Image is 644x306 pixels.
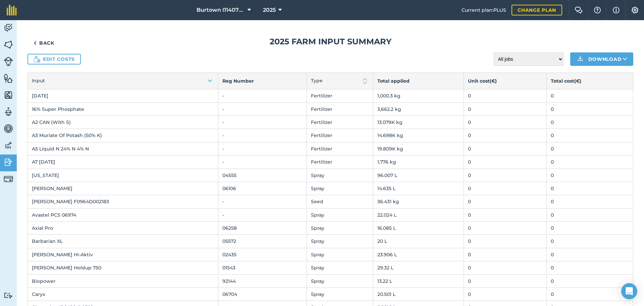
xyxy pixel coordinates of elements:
[361,77,369,85] img: Two arrows, one pointing up and one pointing down to show sort is not active on this column
[464,102,546,116] td: 0
[218,129,307,142] td: -
[512,5,562,15] a: Change plan
[4,157,13,167] img: svg+xml;base64,PD94bWwgdmVyc2lvbj0iMS4wIiBlbmNvZGluZz0idXRmLTgiPz4KPCEtLSBHZW5lcmF0b3I6IEFkb2JlIE...
[307,248,373,261] td: Spray
[373,116,464,129] td: 13.079K kg
[28,182,218,195] td: [PERSON_NAME]
[307,261,373,274] td: Spray
[4,107,13,117] img: svg+xml;base64,PD94bWwgdmVyc2lvbj0iMS4wIiBlbmNvZGluZz0idXRmLTgiPz4KPCEtLSBHZW5lcmF0b3I6IEFkb2JlIE...
[575,7,583,13] img: Two speech bubbles overlapping with the left bubble in the forefront
[218,288,307,301] td: 06704
[546,156,633,169] td: 0
[218,235,307,248] td: 05572
[546,222,633,235] td: 0
[546,261,633,274] td: 0
[28,102,218,116] td: 16% Super Phosphate
[373,208,464,221] td: 22.024 L
[28,36,633,47] h1: 2025 Farm input summary
[28,169,218,182] td: [US_STATE]
[4,124,13,134] img: svg+xml;base64,PD94bWwgdmVyc2lvbj0iMS4wIiBlbmNvZGluZz0idXRmLTgiPz4KPCEtLSBHZW5lcmF0b3I6IEFkb2JlIE...
[307,235,373,248] td: Spray
[576,55,584,63] img: Download icon
[28,261,218,274] td: [PERSON_NAME] Holdup 750
[546,208,633,221] td: 0
[218,182,307,195] td: 06106
[464,288,546,301] td: 0
[28,156,218,169] td: A7 [DATE]
[307,116,373,129] td: Fertilizer
[464,195,546,208] td: 0
[464,222,546,235] td: 0
[4,40,13,50] img: svg+xml;base64,PHN2ZyB4bWxucz0iaHR0cDovL3d3dy53My5vcmcvMjAwMC9zdmciIHdpZHRoPSI1NiIgaGVpZ2h0PSI2MC...
[307,89,373,102] td: Fertilizer
[464,89,546,102] td: 0
[464,142,546,155] td: 0
[373,288,464,301] td: 20.501 L
[546,248,633,261] td: 0
[218,102,307,116] td: -
[307,142,373,155] td: Fertilizer
[373,73,464,89] th: Total applied
[4,57,13,66] img: svg+xml;base64,PD94bWwgdmVyc2lvbj0iMS4wIiBlbmNvZGluZz0idXRmLTgiPz4KPCEtLSBHZW5lcmF0b3I6IEFkb2JlIE...
[34,39,37,47] img: svg+xml;base64,PHN2ZyB4bWxucz0iaHR0cDovL3d3dy53My5vcmcvMjAwMC9zdmciIHdpZHRoPSI5IiBoZWlnaHQ9IjI0Ii...
[307,73,373,89] button: Type
[464,73,546,89] th: Unit cost ( € )
[373,102,464,116] td: 3,662.2 kg
[218,89,307,102] td: -
[373,261,464,274] td: 29.32 L
[464,248,546,261] td: 0
[464,274,546,288] td: 0
[546,182,633,195] td: 0
[546,169,633,182] td: 0
[28,235,218,248] td: Barbarian XL
[307,274,373,288] td: Spray
[7,5,17,15] img: fieldmargin Logo
[373,235,464,248] td: 20 L
[307,288,373,301] td: Spray
[546,89,633,102] td: 0
[546,129,633,142] td: 0
[546,288,633,301] td: 0
[28,89,218,102] td: [DATE]
[28,274,218,288] td: Biopower
[218,222,307,235] td: 06258
[373,195,464,208] td: 36.431 kg
[4,90,13,100] img: svg+xml;base64,PHN2ZyB4bWxucz0iaHR0cDovL3d3dy53My5vcmcvMjAwMC9zdmciIHdpZHRoPSI1NiIgaGVpZ2h0PSI2MC...
[28,129,218,142] td: A3 Muriate Of Potash (50% K)
[464,261,546,274] td: 0
[307,182,373,195] td: Spray
[4,140,13,150] img: svg+xml;base64,PD94bWwgdmVyc2lvbj0iMS4wIiBlbmNvZGluZz0idXRmLTgiPz4KPCEtLSBHZW5lcmF0b3I6IEFkb2JlIE...
[546,235,633,248] td: 0
[218,156,307,169] td: -
[28,248,218,261] td: [PERSON_NAME] Hi-Aktiv
[28,116,218,129] td: A2 CAN (With S)
[4,73,13,83] img: svg+xml;base64,PHN2ZyB4bWxucz0iaHR0cDovL3d3dy53My5vcmcvMjAwMC9zdmciIHdpZHRoPSI1NiIgaGVpZ2h0PSI2MC...
[464,235,546,248] td: 0
[28,36,60,50] a: Back
[631,7,639,13] img: A cog icon
[28,195,218,208] td: [PERSON_NAME] F0964D002183
[218,142,307,155] td: -
[373,169,464,182] td: 96.007 L
[464,116,546,129] td: 0
[307,129,373,142] td: Fertilizer
[34,56,40,62] img: Icon showing a money bag
[464,156,546,169] td: 0
[546,102,633,116] td: 0
[464,169,546,182] td: 0
[373,129,464,142] td: 14.698K kg
[546,142,633,155] td: 0
[28,222,218,235] td: Axial Pro
[464,129,546,142] td: 0
[218,195,307,208] td: -
[593,7,601,13] img: A question mark icon
[307,208,373,221] td: Spray
[621,283,637,299] div: Open Intercom Messenger
[218,261,307,274] td: 01543
[373,89,464,102] td: 1,000.3 kg
[307,195,373,208] td: Seed
[546,274,633,288] td: 0
[373,156,464,169] td: 1,776 kg
[218,169,307,182] td: 04555
[263,6,276,14] span: 2025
